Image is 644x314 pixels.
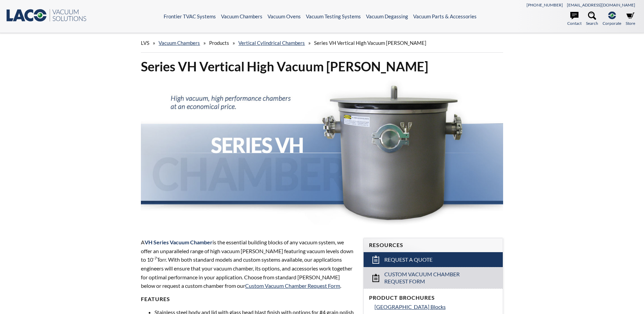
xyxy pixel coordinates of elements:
a: Store [626,12,635,27]
a: Vacuum Chambers [159,40,200,46]
a: Vacuum Parts & Accessories [413,13,477,19]
span: LVS [141,40,149,46]
a: Vacuum Testing Systems [306,13,361,19]
a: [EMAIL_ADDRESS][DOMAIN_NAME] [567,2,635,7]
h1: Series VH Vertical High Vacuum [PERSON_NAME] [141,58,503,75]
span: Products [209,40,229,46]
span: [GEOGRAPHIC_DATA] Blocks [374,303,446,310]
a: Vacuum Ovens [268,13,301,19]
span: Request a Quote [384,256,433,263]
a: [GEOGRAPHIC_DATA] Blocks [374,302,497,311]
div: » » » » [141,33,503,53]
a: Request a Quote [364,252,503,267]
p: A is the essential building blocks of any vacuum system, we offer an unparalleled range of high v... [141,238,355,290]
span: Series VH Vertical High Vacuum [PERSON_NAME] [314,40,426,46]
img: Series VH Chambers header [141,80,503,225]
a: Vertical Cylindrical Chambers [238,40,305,46]
sup: -7 [153,256,157,261]
strong: VH Series Vacuum Chamber [145,239,213,245]
a: Vacuum Degassing [366,13,408,19]
span: Corporate [603,20,621,27]
a: Custom Vacuum Chamber Request Form [364,267,503,289]
a: Custom Vacuum Chamber Request Form [245,282,340,289]
a: Search [586,12,598,27]
a: [PHONE_NUMBER] [527,2,563,7]
a: Contact [567,12,582,27]
h4: Product Brochures [369,294,497,301]
h4: Features [141,296,355,303]
a: Frontier TVAC Systems [164,13,216,19]
h4: Resources [369,242,497,249]
a: Vacuum Chambers [221,13,262,19]
span: Custom Vacuum Chamber Request Form [384,271,483,285]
